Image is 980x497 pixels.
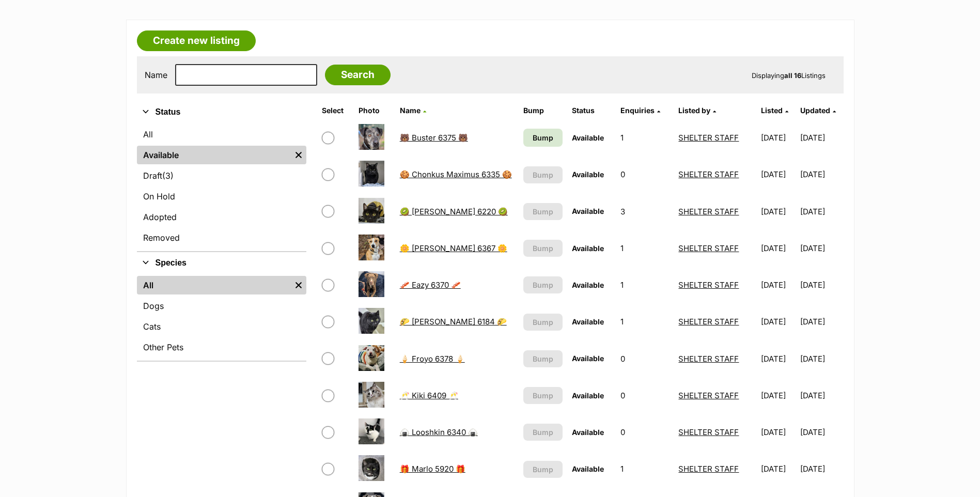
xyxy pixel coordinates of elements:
[325,65,391,85] input: Search
[137,123,306,251] div: Status
[800,451,843,487] td: [DATE]
[678,391,739,400] a: SHELTER STAFF
[761,106,783,115] span: Listed
[757,304,799,339] td: [DATE]
[678,106,710,115] span: Listed by
[137,166,306,185] a: Draft
[572,133,604,142] span: Available
[533,206,553,217] span: Bump
[523,166,563,183] button: Bump
[572,244,604,253] span: Available
[616,341,673,377] td: 0
[137,105,306,119] button: Status
[533,132,553,143] span: Bump
[523,203,563,220] button: Bump
[800,194,843,229] td: [DATE]
[354,102,395,119] th: Photo
[678,207,739,216] a: SHELTER STAFF
[400,133,468,143] a: 🐻 Buster 6375 🐻
[400,317,507,327] a: 🌮 [PERSON_NAME] 6184 🌮
[291,146,306,164] a: Remove filter
[800,106,836,115] a: Updated
[400,106,421,115] span: Name
[400,243,507,253] a: 🌼 [PERSON_NAME] 6367 🌼
[137,125,306,144] a: All
[678,243,739,253] a: SHELTER STAFF
[757,414,799,450] td: [DATE]
[291,276,306,294] a: Remove filter
[162,169,174,182] span: (3)
[784,71,801,80] strong: all 16
[800,157,843,192] td: [DATE]
[616,157,673,192] td: 0
[137,30,256,51] a: Create new listing
[533,169,553,180] span: Bump
[752,71,826,80] span: Displaying Listings
[800,120,843,156] td: [DATE]
[572,317,604,326] span: Available
[757,120,799,156] td: [DATE]
[137,338,306,356] a: Other Pets
[145,70,167,80] label: Name
[523,240,563,257] button: Bump
[800,106,830,115] span: Updated
[572,207,604,215] span: Available
[572,354,604,363] span: Available
[533,390,553,401] span: Bump
[678,106,716,115] a: Listed by
[800,230,843,266] td: [DATE]
[137,317,306,336] a: Cats
[400,106,426,115] a: Name
[400,427,478,437] a: 🍙 Looshkin 6340 🍙
[523,129,563,147] a: Bump
[761,106,788,115] a: Listed
[533,279,553,290] span: Bump
[572,281,604,289] span: Available
[572,428,604,437] span: Available
[137,276,291,294] a: All
[616,378,673,413] td: 0
[137,208,306,226] a: Adopted
[757,157,799,192] td: [DATE]
[400,280,461,290] a: 🥓 Eazy 6370 🥓
[572,391,604,400] span: Available
[616,414,673,450] td: 0
[616,267,673,303] td: 1
[533,243,553,254] span: Bump
[523,461,563,478] button: Bump
[757,267,799,303] td: [DATE]
[318,102,353,119] th: Select
[137,297,306,315] a: Dogs
[800,414,843,450] td: [DATE]
[616,120,673,156] td: 1
[800,304,843,339] td: [DATE]
[678,169,739,179] a: SHELTER STAFF
[533,317,553,328] span: Bump
[757,341,799,377] td: [DATE]
[400,464,465,474] a: 🎁 Marlo 5920 🎁
[678,317,739,327] a: SHELTER STAFF
[757,378,799,413] td: [DATE]
[137,228,306,247] a: Removed
[533,427,553,438] span: Bump
[137,146,291,164] a: Available
[137,187,306,206] a: On Hold
[616,304,673,339] td: 1
[137,274,306,361] div: Species
[678,427,739,437] a: SHELTER STAFF
[800,378,843,413] td: [DATE]
[137,256,306,270] button: Species
[523,387,563,404] button: Bump
[523,350,563,367] button: Bump
[572,464,604,473] span: Available
[678,354,739,364] a: SHELTER STAFF
[757,194,799,229] td: [DATE]
[572,170,604,179] span: Available
[620,106,660,115] a: Enquiries
[757,230,799,266] td: [DATE]
[400,207,508,216] a: 🥝 [PERSON_NAME] 6220 🥝
[523,276,563,293] button: Bump
[523,314,563,331] button: Bump
[400,169,512,179] a: 🍪 Chonkus Maximus 6335 🍪
[800,267,843,303] td: [DATE]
